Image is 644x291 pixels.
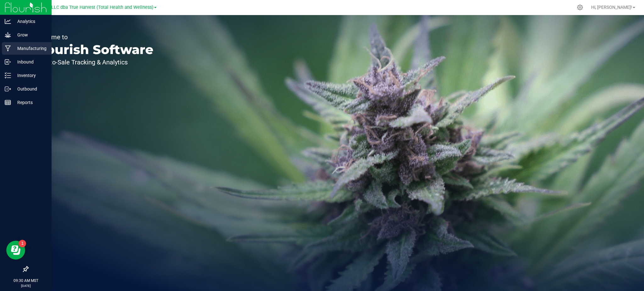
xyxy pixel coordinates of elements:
p: Analytics [11,18,49,25]
inline-svg: Outbound [5,86,11,92]
div: Manage settings [576,4,584,10]
p: Outbound [11,85,49,93]
inline-svg: Inventory [5,72,11,79]
span: Hi, [PERSON_NAME]! [591,5,632,10]
p: [DATE] [3,283,49,288]
iframe: Resource center [6,241,25,260]
inline-svg: Reports [5,99,11,106]
inline-svg: Analytics [5,18,11,25]
inline-svg: Grow [5,32,11,38]
p: 09:30 AM MST [3,278,49,283]
p: Seed-to-Sale Tracking & Analytics [34,59,153,65]
inline-svg: Manufacturing [5,45,11,52]
p: Grow [11,31,49,39]
p: Welcome to [34,34,153,40]
p: Flourish Software [34,43,153,56]
inline-svg: Inbound [5,59,11,65]
p: Inventory [11,72,49,79]
p: Reports [11,99,49,106]
iframe: Resource center unread badge [19,240,26,247]
p: Inbound [11,58,49,66]
span: DXR FINANCE 4 LLC dba True Harvest (Total Health and Wellness) [18,5,153,10]
p: Manufacturing [11,45,49,52]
